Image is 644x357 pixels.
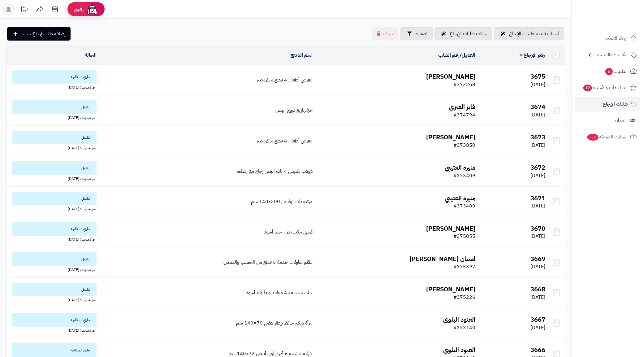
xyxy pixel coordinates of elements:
[400,27,433,40] button: تصفية
[12,283,97,296] span: مكتمل
[603,100,628,108] span: طلبات الإرجاع
[12,343,97,357] span: جاري المعالجه
[237,168,313,175] a: دولاب ملابس 4 باب ابيض زجاج مع إضاءة
[9,327,97,333] div: اخر تحديث: [DATE]
[530,254,545,263] b: 3669
[575,80,640,95] a: المراجعات والأسئلة12
[575,97,640,111] a: طلبات الإرجاع
[462,51,475,59] a: العميل
[438,51,460,59] a: رقم الطلب
[530,233,545,240] span: [DATE]
[12,70,97,84] span: جاري المعالجه
[85,51,97,59] a: الحالة
[530,294,545,301] span: [DATE]
[450,30,487,37] span: حالات طلبات الإرجاع
[530,141,545,149] span: [DATE]
[520,51,545,59] a: رقم الإرجاع
[453,81,475,88] span: #373268
[594,50,628,59] span: الأقسام والمنتجات
[453,233,475,240] span: #375055
[583,85,592,91] span: 12
[16,3,32,17] a: تحديثات المنصة
[449,102,475,111] b: فايز العنزي
[291,51,313,59] a: اسم المنتج
[12,192,97,205] span: مكتمل
[426,285,475,294] b: [PERSON_NAME]
[530,285,545,294] b: 3668
[530,172,545,179] span: [DATE]
[583,83,628,92] span: المراجعات والأسئلة
[530,111,545,119] span: [DATE]
[605,34,628,43] span: لوحة التحكم
[7,27,71,41] a: إضافة طلب إرجاع جديد
[443,315,475,324] b: العنود البلوي
[530,202,545,210] span: [DATE]
[453,263,475,270] span: #375397
[236,319,313,327] a: مرآة ديكور حائط بإطار فضي 70×140 سم
[453,324,475,331] span: #373140
[530,224,545,233] b: 3670
[12,161,97,175] span: مكتمل
[453,294,475,301] span: #375226
[445,194,475,203] b: منيره العتيبي
[605,68,613,75] span: 5
[9,114,97,120] div: اخر تحديث: [DATE]
[12,313,97,327] span: جاري المعالجه
[12,222,97,236] span: جاري المعالجه
[445,163,475,172] b: منيره العتيبي
[575,129,640,144] a: السلات المتروكة316
[530,72,545,81] b: 3675
[264,228,313,236] a: كرسي مكتب دوار جلد أسود
[434,27,492,40] a: حالات طلبات الإرجاع
[587,134,599,141] span: 316
[275,107,313,114] a: خزانهاربع دروج ابيض
[426,224,475,233] b: [PERSON_NAME]
[587,133,628,141] span: السلات المتروكة
[416,30,427,37] span: تصفية
[453,141,475,149] span: #373850
[615,116,627,125] span: العملاء
[257,76,313,84] a: مفرش أطفال 4 قطع ميكروفيبر
[602,16,638,29] img: logo-2.png
[246,289,313,296] a: جلسة حديقة 4 مقاعد و طاولة أسود
[12,131,97,144] span: مكتمل
[12,100,97,114] span: مكتمل
[530,133,545,142] b: 3673
[74,6,84,13] span: رفيق
[9,175,97,181] div: اخر تحديث: [DATE]
[530,263,545,270] span: [DATE]
[372,27,399,40] button: حذف
[530,194,545,203] b: 3671
[315,46,478,65] td: /
[9,84,97,90] div: اخر تحديث: [DATE]
[530,324,545,331] span: [DATE]
[530,315,545,324] b: 3667
[251,198,313,205] a: مرتبة ذات نوابض 140x200 سم
[9,144,97,151] div: اخر تحديث: [DATE]
[575,31,640,46] a: لوحة التحكم
[223,259,313,266] a: طقم طاولات خدمة 5 قطع من الخشب والمعدن
[9,236,97,242] div: اخر تحديث: [DATE]
[575,64,640,79] a: الطلبات5
[9,205,97,212] div: اخر تحديث: [DATE]
[494,27,564,40] a: أسباب تقديم طلبات الإرجاع
[12,252,97,266] span: مكتمل
[453,202,475,210] span: #373409
[605,67,628,76] span: الطلبات
[257,137,313,145] a: مفرش أطفال 4 قطع ميكروفيبر
[9,296,97,303] div: اخر تحديث: [DATE]
[86,3,98,15] img: ai-face.png
[453,172,475,179] span: #373409
[426,72,475,81] b: [PERSON_NAME]
[426,133,475,142] b: [PERSON_NAME]
[530,81,545,88] span: [DATE]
